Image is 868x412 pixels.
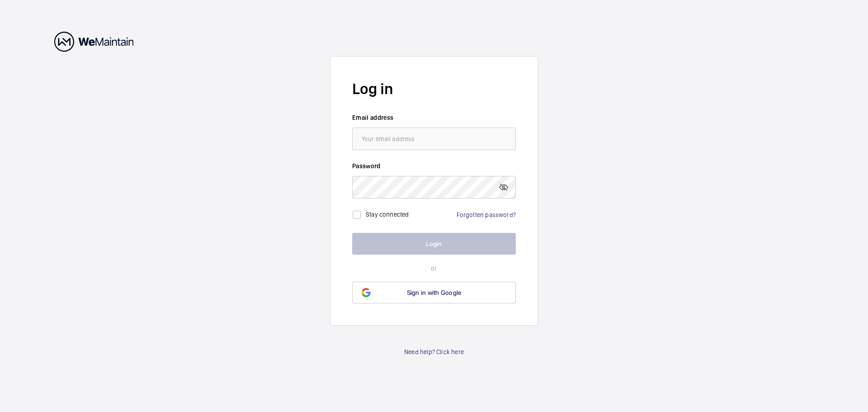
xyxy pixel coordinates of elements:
[352,161,516,170] label: Password
[366,210,409,218] label: Stay connected
[457,211,516,218] a: Forgotten password?
[352,233,516,255] button: Login
[352,113,516,122] label: Email address
[352,78,516,99] h2: Log in
[352,128,516,150] input: Your email address
[407,289,462,296] span: Sign in with Google
[404,347,464,356] a: Need help? Click here
[352,264,516,273] p: or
